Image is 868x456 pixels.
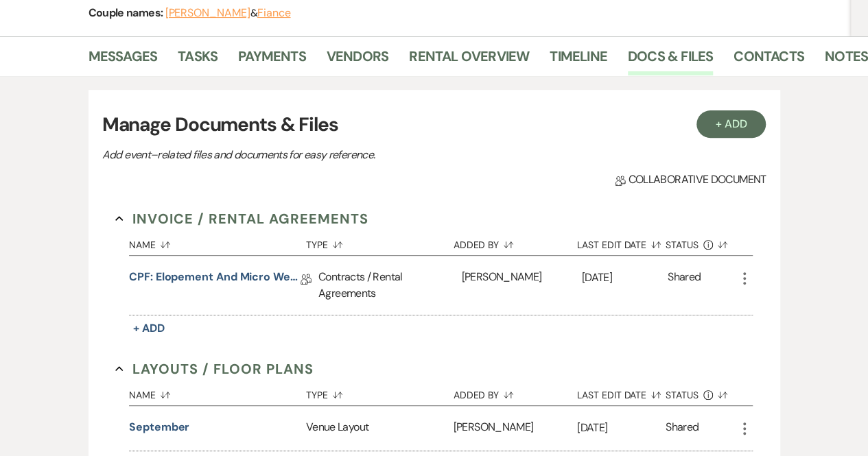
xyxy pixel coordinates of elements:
a: Contacts [734,45,804,75]
a: Payments [238,45,306,75]
span: & [165,6,291,20]
button: + Add [129,319,169,338]
p: Add event–related files and documents for easy reference. [102,146,583,164]
div: Shared [666,419,699,437]
button: Layouts / Floor Plans [115,359,314,379]
p: [DATE] [582,269,668,287]
span: + Add [133,321,165,335]
button: September [129,419,189,435]
div: [PERSON_NAME] [454,406,577,451]
a: Rental Overview [409,45,529,75]
a: Docs & Files [628,45,713,75]
button: Name [129,229,306,255]
a: Tasks [178,45,218,75]
div: [PERSON_NAME] [462,256,582,315]
a: Timeline [550,45,607,75]
span: Status [666,390,699,400]
span: Status [666,240,699,250]
button: Fiance [257,8,291,19]
span: Couple names: [89,5,165,20]
p: [DATE] [577,419,666,437]
button: Last Edit Date [577,229,666,255]
a: Messages [89,45,158,75]
button: Added By [454,379,577,405]
a: Vendors [327,45,388,75]
a: Notes [825,45,868,75]
button: Added By [454,229,577,255]
div: Shared [668,269,701,302]
button: + Add [696,110,766,138]
button: Status [666,229,736,255]
button: [PERSON_NAME] [165,8,250,19]
h3: Manage Documents & Files [102,110,766,139]
a: CPF: Elopement and Micro Wedding 2025 [129,269,301,290]
div: Venue Layout [306,406,454,451]
button: Last Edit Date [577,379,666,405]
button: Status [666,379,736,405]
button: Name [129,379,306,405]
span: Collaborative document [615,171,766,188]
button: Type [306,379,454,405]
div: Contracts / Rental Agreements [318,256,462,315]
button: Type [306,229,454,255]
button: Invoice / Rental Agreements [115,208,368,229]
